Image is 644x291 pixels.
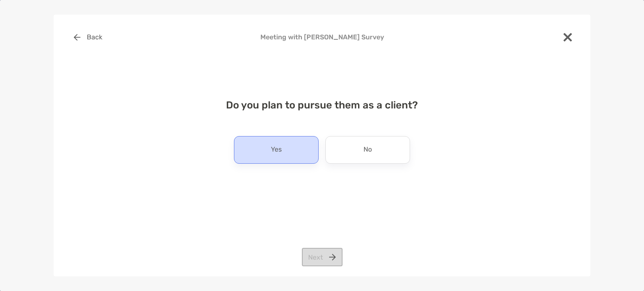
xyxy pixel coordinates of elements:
[271,143,282,157] p: Yes
[67,33,577,41] h4: Meeting with [PERSON_NAME] Survey
[67,28,109,46] button: Back
[563,33,572,41] img: close modal
[364,143,372,157] p: No
[67,99,577,111] h4: Do you plan to pursue them as a client?
[74,34,80,41] img: button icon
